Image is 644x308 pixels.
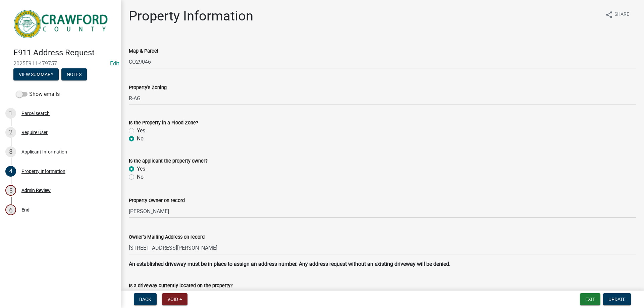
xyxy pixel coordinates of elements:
span: Void [167,297,178,302]
button: Exit [580,293,600,305]
label: Is the applicant the property owner? [129,159,208,164]
a: Edit [110,60,119,67]
i: share [605,11,613,19]
div: Admin Review [21,188,51,193]
h1: Property Information [129,8,253,24]
label: Yes [137,165,145,173]
div: Require User [21,130,48,135]
button: View Summary [13,68,59,80]
span: Update [608,297,626,302]
label: Property's Zoning [129,85,167,90]
wm-modal-confirm: Summary [13,72,59,77]
div: 6 [5,204,16,215]
label: Is the Property in a Flood Zone? [129,121,198,125]
label: Yes [137,127,145,135]
button: Update [603,293,631,305]
img: Crawford County, Georgia [13,7,110,41]
div: 2 [5,127,16,138]
button: Void [162,293,187,305]
label: Owner's Mailing Address on record [129,235,205,240]
div: Parcel search [21,111,50,116]
div: Applicant Information [21,149,67,154]
wm-modal-confirm: Edit Application Number [110,60,119,67]
button: shareShare [600,8,635,21]
wm-modal-confirm: Notes [61,72,87,77]
div: 3 [5,146,16,157]
div: 1 [5,108,16,119]
h4: E911 Address Request [13,48,115,58]
span: Back [139,297,151,302]
div: Property Information [21,169,65,174]
div: 5 [5,185,16,196]
span: 2025E911-479757 [13,60,107,67]
label: Property Owner on record [129,198,185,203]
button: Back [134,293,157,305]
label: Show emails [16,90,60,98]
span: Share [614,11,629,19]
div: End [21,207,30,212]
label: No [137,135,144,143]
label: Map & Parcel [129,49,158,54]
label: Is a driveway currently located on the property? [129,284,233,288]
div: 4 [5,166,16,177]
strong: An established driveway must be in place to assign an address number. Any address request without... [129,261,450,267]
label: No [137,173,144,181]
button: Notes [61,68,87,80]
